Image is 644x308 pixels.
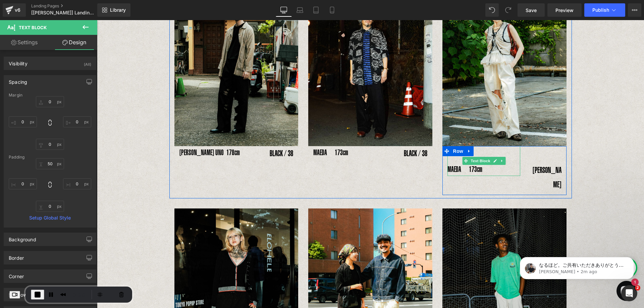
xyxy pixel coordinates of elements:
[9,251,24,261] div: Border
[308,3,324,17] a: Tablet
[84,57,91,68] div: (All)
[485,3,499,17] button: Undo
[13,6,22,14] div: v6
[401,137,409,145] a: Expand / Collapse
[3,3,26,17] a: v6
[9,215,91,221] a: Setup Global Style
[19,25,47,30] span: Text Block
[299,126,330,140] div: BLACK / 38
[9,233,36,242] div: Background
[351,143,423,156] p: MAEDA 173cm
[9,155,91,160] div: Padding
[635,285,640,291] span: 2
[621,285,637,301] iframe: Intercom live chat
[31,10,96,15] span: [[PERSON_NAME]] Landing Page - [DATE] 19:01:56
[628,3,641,17] button: More
[368,126,377,136] a: Expand / Collapse
[9,270,24,279] div: Corner
[36,96,64,107] input: 0
[9,116,37,127] input: 0
[63,116,91,127] input: 0
[592,7,609,13] span: Publish
[501,3,515,17] button: Redo
[372,137,394,145] span: Text Block
[555,7,574,14] span: Preview
[584,3,625,17] button: Publish
[216,126,289,139] p: MAEDA 173cm
[165,126,196,140] div: BLACK / 38
[354,126,368,136] span: Row
[110,7,126,13] span: Library
[324,3,340,17] a: Mobile
[9,93,91,98] div: Margin
[36,158,64,169] input: 0
[36,201,64,212] input: 0
[9,178,37,189] input: 0
[276,3,292,17] a: Desktop
[433,126,465,172] div: [PERSON_NAME]
[518,261,542,283] inbox-online-store-chat: Shopifyオンラインストアチャット
[510,243,644,290] iframe: Intercom notifications message
[50,35,99,50] a: Design
[36,139,64,150] input: 0
[63,178,91,189] input: 0
[31,3,108,9] a: Landing Pages
[9,288,27,298] div: Shadow
[97,20,644,308] iframe: To enrich screen reader interactions, please activate Accessibility in Grammarly extension settings
[97,3,130,17] a: New Library
[547,3,582,17] a: Preview
[9,75,27,85] div: Spacing
[292,3,308,17] a: Laptop
[9,57,28,66] div: Visibility
[526,7,537,14] span: Save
